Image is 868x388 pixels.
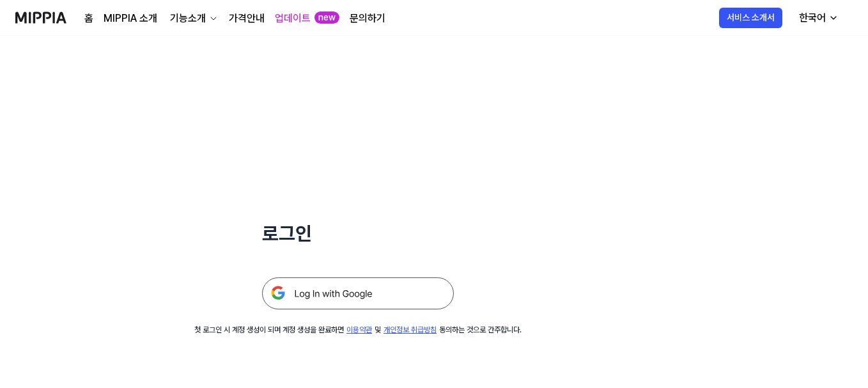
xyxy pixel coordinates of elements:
a: 업데이트 [275,11,311,26]
a: 문의하기 [350,11,385,26]
button: 한국어 [789,5,846,31]
div: new [314,12,339,24]
div: 기능소개 [167,11,208,26]
button: 기능소개 [167,11,219,26]
a: 이용약관 [346,325,372,334]
a: MIPPIA 소개 [104,11,157,26]
button: 서비스 소개서 [719,8,782,28]
div: 한국어 [796,10,828,26]
h1: 로그인 [262,220,454,247]
img: 구글 로그인 버튼 [262,277,454,309]
a: 홈 [84,11,93,26]
div: 첫 로그인 시 계정 생성이 되며 계정 생성을 완료하면 및 동의하는 것으로 간주합니다. [194,325,522,336]
a: 가격안내 [229,11,265,26]
a: 개인정보 취급방침 [384,325,437,334]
